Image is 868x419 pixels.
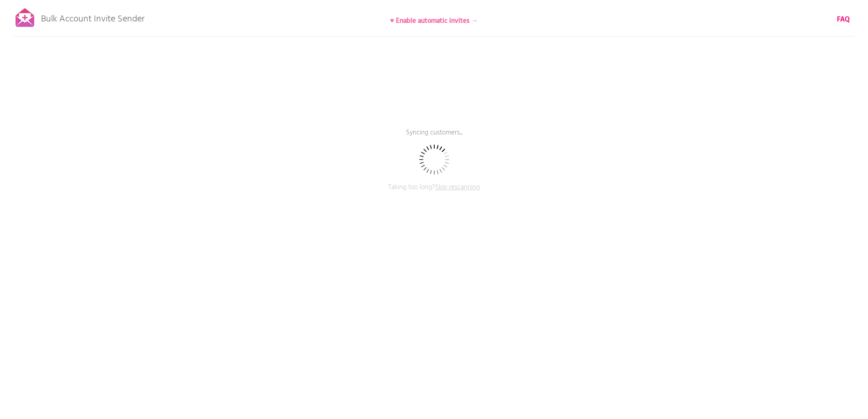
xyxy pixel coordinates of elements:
p: Taking too long? [298,182,571,205]
p: Bulk Account Invite Sender [41,5,144,28]
span: Skip rescanning [435,182,480,193]
b: ♥ Enable automatic invites → [390,16,478,26]
a: FAQ [837,15,850,25]
p: Syncing customers... [298,128,571,150]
